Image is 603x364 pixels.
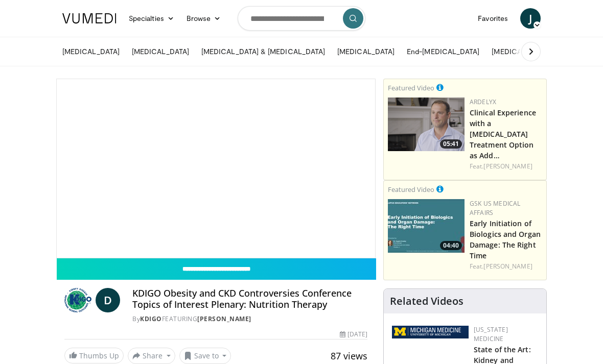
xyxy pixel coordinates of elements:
[132,314,367,324] div: By FEATURING
[470,108,536,160] a: Clinical Experience with a [MEDICAL_DATA] Treatment Option as Add…
[331,41,401,62] a: [MEDICAL_DATA]
[180,8,227,29] a: Browse
[390,295,463,307] h4: Related Videos
[470,262,542,271] div: Feat.
[238,6,365,31] input: Search topics, interventions
[179,348,231,364] button: Save to
[197,314,251,323] a: [PERSON_NAME]
[195,41,331,62] a: [MEDICAL_DATA] & [MEDICAL_DATA]
[57,79,375,258] video-js: Video Player
[64,348,124,363] a: Thumbs Up
[388,185,434,194] small: Featured Video
[474,325,508,343] a: [US_STATE] Medicine
[331,350,367,362] span: 87 views
[62,13,117,23] img: VuMedi Logo
[388,199,465,253] a: 04:40
[470,219,541,260] a: Early Initiation of Biologics and Organ Damage: The Right Time
[140,314,162,323] a: KDIGO
[485,41,555,62] a: [MEDICAL_DATA]
[388,199,465,253] img: b4d418dc-94e0-46e0-a7ce-92c3a6187fbe.png.150x105_q85_crop-smart_upscale.jpg
[64,288,91,312] img: KDIGO
[56,41,126,62] a: [MEDICAL_DATA]
[483,262,532,271] a: [PERSON_NAME]
[388,98,465,151] a: 05:41
[472,8,514,29] a: Favorites
[401,41,485,62] a: End-[MEDICAL_DATA]
[440,139,462,149] span: 05:41
[126,41,195,62] a: [MEDICAL_DATA]
[470,199,520,217] a: GSK US Medical Affairs
[96,288,120,312] a: D
[132,288,367,310] h4: KDIGO Obesity and CKD Controversies Conference Topics of Interest Plenary: Nutrition Therapy
[483,162,532,171] a: [PERSON_NAME]
[440,241,462,250] span: 04:40
[388,83,434,92] small: Featured Video
[340,330,367,339] div: [DATE]
[470,162,542,171] div: Feat.
[388,98,465,151] img: 936b65e8-beaf-482e-be8f-62eeafe87c20.png.150x105_q85_crop-smart_upscale.png
[392,326,469,338] img: 5ed80e7a-0811-4ad9-9c3a-04de684f05f4.png.150x105_q85_autocrop_double_scale_upscale_version-0.2.png
[128,348,175,364] button: Share
[520,8,541,29] a: J
[470,98,496,106] a: Ardelyx
[123,8,180,29] a: Specialties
